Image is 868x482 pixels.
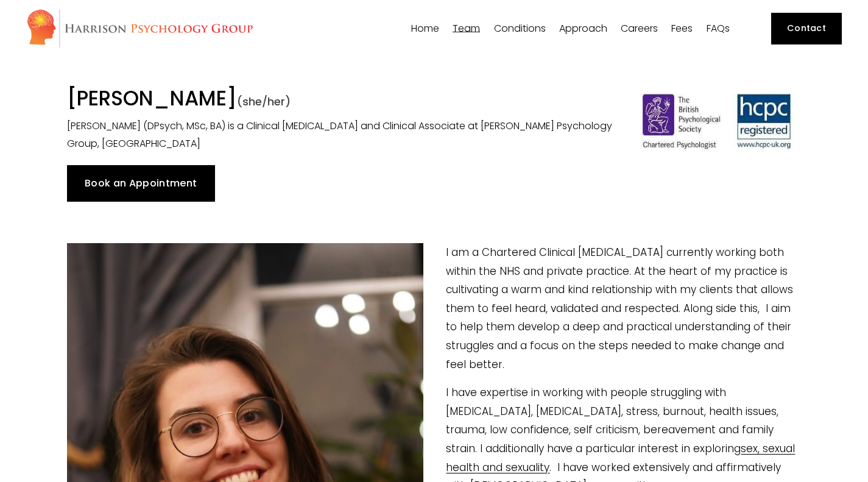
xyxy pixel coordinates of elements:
[559,23,607,34] a: folder dropdown
[559,24,607,34] span: Approach
[446,441,795,475] a: sex, sexual health and sexuality
[707,23,730,34] a: FAQs
[26,9,253,48] img: Harrison Psychology Group
[67,165,215,202] a: Book an Appointment
[453,23,480,34] a: folder dropdown
[494,23,546,34] a: folder dropdown
[671,23,693,34] a: Fees
[237,94,291,109] span: (she/her)
[771,13,842,44] a: Contact
[67,243,802,374] p: I am a Chartered Clinical [MEDICAL_DATA] currently working both within the NHS and private practi...
[621,23,658,34] a: Careers
[67,118,613,153] p: [PERSON_NAME] (DPsych, MSc, BA) is a Clinical [MEDICAL_DATA] and Clinical Associate at [PERSON_NA...
[67,86,613,114] h1: [PERSON_NAME]
[453,24,480,34] span: Team
[411,23,439,34] a: Home
[494,24,546,34] span: Conditions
